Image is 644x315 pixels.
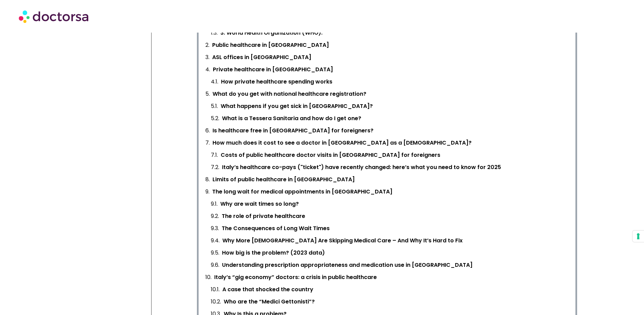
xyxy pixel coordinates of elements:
a: Costs of public healthcare doctor visits in [GEOGRAPHIC_DATA] for foreigners [221,150,440,160]
a: A case that shocked the country [222,285,313,294]
a: Italy’s healthcare co-pays ("ticket") have recently changed: here’s what you need to know for 2025 [222,163,501,172]
a: Limits of public healthcare in [GEOGRAPHIC_DATA] [213,175,355,184]
a: Public healthcare in [GEOGRAPHIC_DATA] [212,40,329,50]
a: Italy’s “gig economy” doctors: a crisis in public healthcare [214,273,377,282]
a: The long wait for medical appointments in [GEOGRAPHIC_DATA] [212,187,392,197]
a: What is a Tessera Sanitaria and how do I get one? [222,114,361,123]
button: Your consent preferences for tracking technologies [632,230,644,242]
a: Is healthcare free in [GEOGRAPHIC_DATA] for foreigners? [213,126,373,135]
a: Why More [DEMOGRAPHIC_DATA] Are Skipping Medical Care – And Why It’s Hard to Fix [222,236,463,245]
a: Why are wait times so long? [220,199,299,209]
a: What happens if you get sick in [GEOGRAPHIC_DATA]? [221,101,373,111]
a: The role of private healthcare [222,211,305,221]
a: How big is the problem? (2023 data) [222,248,325,258]
a: Private healthcare in [GEOGRAPHIC_DATA] [213,65,333,74]
a: What do you get with national healthcare registration? [213,89,366,99]
a: How private healthcare spending works [221,77,332,87]
a: ASL offices in [GEOGRAPHIC_DATA] [212,53,311,62]
a: The Consequences of Long Wait Times [222,224,330,233]
a: How much does it cost to see a doctor in [GEOGRAPHIC_DATA] as a [DEMOGRAPHIC_DATA]? [213,138,472,148]
a: Who are the “Medici Gettonisti”? [224,297,315,307]
a: 3. World Health Organization (WHO): [220,28,323,38]
a: Understanding prescription appropriateness and medication use in [GEOGRAPHIC_DATA] [222,260,473,270]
